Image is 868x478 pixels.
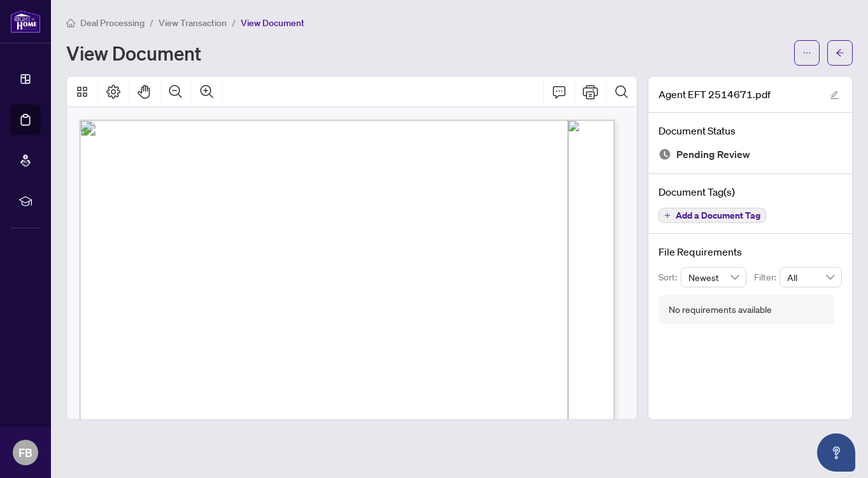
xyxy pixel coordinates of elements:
[676,211,760,220] span: Add a Document Tag
[830,91,839,99] span: edit
[669,303,772,317] div: No requirements available
[802,48,811,57] span: ellipsis
[232,15,236,30] li: /
[817,433,855,472] button: Open asap
[836,48,844,57] span: arrow-left
[658,87,771,102] span: Agent EFT 2514671.pdf
[658,244,842,259] h4: File Requirements
[688,268,739,287] span: Newest
[658,123,842,138] h4: Document Status
[80,17,145,29] span: Deal Processing
[658,270,681,284] p: Sort:
[754,270,779,284] p: Filter:
[18,444,32,461] span: FB
[241,17,304,29] span: View Document
[787,268,834,287] span: All
[150,15,153,30] li: /
[658,148,671,161] img: Document Status
[66,18,75,27] span: home
[159,17,227,29] span: View Transaction
[10,10,41,33] img: logo
[658,208,766,223] button: Add a Document Tag
[66,43,201,63] h1: View Document
[658,184,842,199] h4: Document Tag(s)
[664,212,671,219] span: plus
[676,146,750,163] span: Pending Review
